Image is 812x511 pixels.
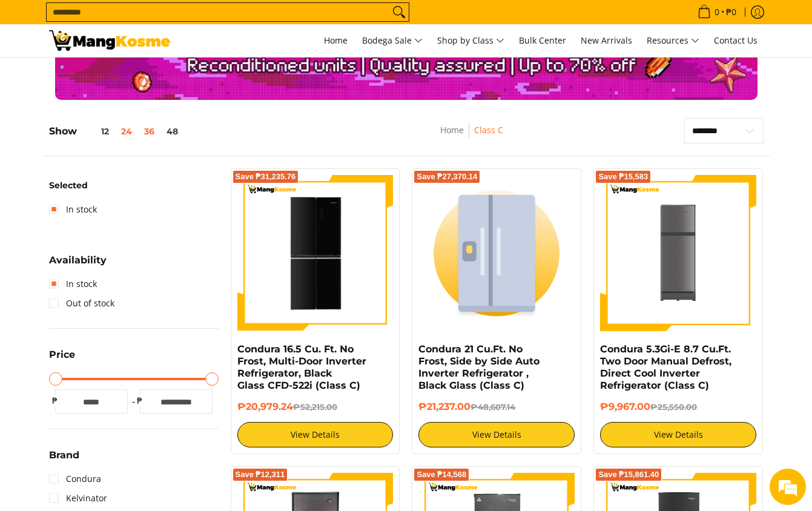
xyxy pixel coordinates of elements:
[237,401,394,413] h6: ₱20,979.24
[356,24,429,57] a: Bodega Sale
[694,5,740,19] span: •
[470,402,515,412] del: ₱48,607.14
[417,173,477,180] span: Save ₱27,370.14
[236,471,285,478] span: Save ₱12,311
[598,173,648,180] span: Save ₱15,583
[237,422,394,447] a: View Details
[49,469,101,489] a: Condura
[519,35,566,46] span: Bulk Center
[70,153,167,275] span: We're online!
[49,200,97,219] a: In stock
[49,350,75,369] summary: Open
[293,402,337,412] del: ₱52,215.00
[598,471,659,478] span: Save ₱15,861.40
[134,395,146,407] span: ₱
[49,30,170,51] img: Class C Home &amp; Business Appliances: Up to 70% Off l Mang Kosme
[600,343,731,391] a: Condura 5.3Gi-E 8.7 Cu.Ft. Two Door Manual Defrost, Direct Cool Inverter Refrigerator (Class C)
[6,331,231,373] textarea: Type your message and hit 'Enter'
[63,68,203,84] div: Chat with us now
[513,24,572,57] a: Bulk Center
[49,450,79,469] summary: Open
[418,343,540,391] a: Condura 21 Cu.Ft. No Frost, Side by Side Auto Inverter Refrigerator , Black Glass (Class C)
[713,8,721,16] span: 0
[417,471,466,478] span: Save ₱14,568
[575,24,638,57] a: New Arrivals
[437,33,504,48] span: Shop by Class
[199,6,228,35] div: Minimize live chat window
[182,24,764,57] nav: Main Menu
[418,422,575,447] a: View Details
[115,127,138,136] button: 24
[600,175,756,330] img: Condura 5.3Gi-E 8.7 Cu.Ft. Two Door Manual Defrost, Direct Cool Inverter Refrigerator (Class C)
[49,489,107,508] a: Kelvinator
[49,395,61,407] span: ₱
[324,35,348,46] span: Home
[724,8,738,16] span: ₱0
[600,401,756,413] h6: ₱9,967.00
[49,255,107,265] span: Availability
[418,401,575,413] h6: ₱21,237.00
[160,127,184,136] button: 48
[431,24,510,57] a: Shop by Class
[49,255,107,274] summary: Open
[49,180,219,191] h6: Selected
[77,127,115,136] button: 12
[318,24,354,57] a: Home
[49,125,184,137] h5: Show
[49,274,97,294] a: In stock
[440,124,464,136] a: Home
[236,173,296,180] span: Save ₱31,235.76
[600,422,756,447] a: View Details
[49,350,75,360] span: Price
[362,33,423,48] span: Bodega Sale
[650,402,697,412] del: ₱25,550.00
[581,35,632,46] span: New Arrivals
[714,35,758,46] span: Contact Us
[708,24,764,57] a: Contact Us
[474,124,503,136] a: Class C
[138,127,160,136] button: 36
[237,177,394,329] img: Condura 16.5 Cu. Ft. No Frost, Multi-Door Inverter Refrigerator, Black Glass CFD-522i (Class C)
[237,343,366,391] a: Condura 16.5 Cu. Ft. No Frost, Multi-Door Inverter Refrigerator, Black Glass CFD-522i (Class C)
[389,3,409,21] button: Search
[641,24,705,57] a: Resources
[49,294,114,313] a: Out of stock
[369,123,575,150] nav: Breadcrumbs
[49,450,79,460] span: Brand
[418,175,575,331] img: Condura 21 Cu.Ft. No Frost, Side by Side Auto Inverter Refrigerator , Black Glass (Class C)
[647,33,699,48] span: Resources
